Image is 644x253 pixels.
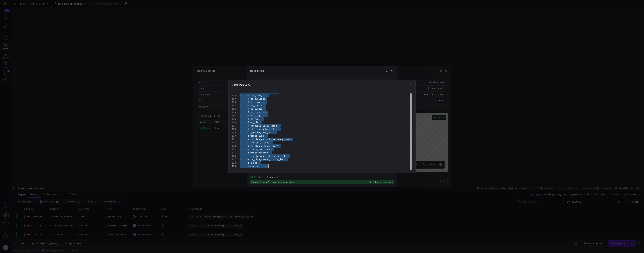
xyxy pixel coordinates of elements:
[266,165,268,168] span: ;
[232,94,236,97] div: 158
[245,128,247,131] span: ,
[232,121,236,124] div: 166
[245,148,247,151] span: ,
[245,158,247,161] span: ,
[248,97,265,100] span: lead_audience
[232,124,236,127] div: 167
[232,161,236,164] div: 178
[248,94,265,97] span: uscca_user_id
[248,111,266,114] span: lead_page_type
[248,134,264,137] span: product_type
[245,114,247,117] span: ,
[232,158,236,161] div: 177
[245,161,247,164] span: ,
[245,121,247,124] span: ,
[245,107,247,110] span: ,
[245,155,247,158] span: ,
[248,101,265,104] span: lead_campaign
[245,97,247,100] span: ,
[232,127,236,131] div: 168
[248,131,273,134] span: is_comped_rate_plan
[248,138,290,141] span: rate_plan_payment_frequency_name
[232,164,236,168] div: 179
[248,114,266,117] span: lead_targeting
[245,138,247,141] span: ,
[232,107,236,111] div: 162
[245,124,247,127] span: ,
[232,141,236,144] div: 172
[232,97,236,100] div: 159
[232,111,236,114] div: 163
[232,83,250,86] h3: Compiled query
[232,144,236,148] div: 173
[248,155,287,158] span: subscription_system_update_dts
[245,111,247,114] span: ,
[248,118,260,121] span: lead_type
[245,101,247,104] span: ,
[232,134,236,138] div: 170
[232,154,236,158] div: 176
[248,128,278,131] span: billing_adjustment_type
[240,165,245,168] span: from
[232,114,236,117] div: 164
[232,100,236,104] div: 160
[232,151,236,154] div: 175
[232,138,236,141] div: 171
[248,104,262,107] span: lead_medium
[232,131,236,134] div: 169
[248,121,259,124] span: lead_tid
[248,158,283,161] span: rate_plan_system_update_dts
[232,148,236,151] div: 174
[232,104,236,107] div: 161
[248,107,262,110] span: lead_origin
[245,151,247,154] span: ,
[247,165,266,168] span: raw_calculation
[248,144,278,147] span: rate_plan_discount_rate
[248,124,277,127] span: membership_level_group
[245,141,247,144] span: ,
[245,144,247,147] span: ,
[245,94,247,97] span: ,
[245,131,247,134] span: ,
[245,118,247,121] span: ,
[248,161,257,164] span: rec_src
[248,151,268,154] span: product_version
[248,148,270,151] span: product_recipient
[245,134,247,137] span: ,
[248,141,269,144] span: membership_level
[232,117,236,121] div: 165
[245,104,247,107] span: ,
